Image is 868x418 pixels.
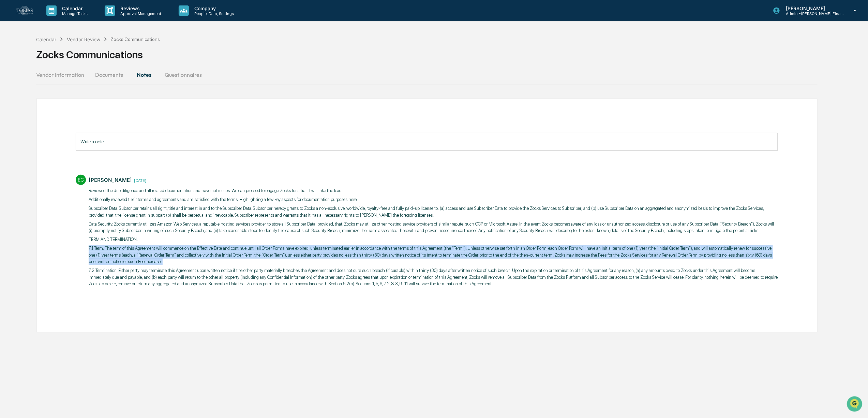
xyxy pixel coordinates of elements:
[846,395,865,414] iframe: Open customer support
[68,116,83,121] span: Pylon
[4,84,47,96] a: 🖐️Preclearance
[14,99,43,106] span: Data Lookup
[189,11,237,16] p: People, Data, Settings
[76,175,86,185] div: EC
[7,53,19,65] img: 1746055101610-c473b297-6a78-478c-a979-82029cc54cd1
[23,53,112,59] div: Start new chat
[14,86,44,93] span: Preclearance
[89,245,778,265] p: 7.1 Term. The term of this Agreement will commence on the Effective Date and continue until all O...
[4,97,46,109] a: 🔎Data Lookup
[36,37,56,42] div: Calendar
[7,87,12,92] div: 🖐️
[89,289,778,296] p: ​
[89,177,132,183] div: [PERSON_NAME]
[36,67,817,83] div: secondary tabs example
[7,100,12,105] div: 🔎
[23,59,86,65] div: We're available if you need us!
[110,37,160,42] div: Zocks Communications
[129,67,159,83] button: Notes
[48,116,83,121] a: Powered byPylon
[67,37,100,42] div: Vendor Review
[116,55,124,63] button: Start new chat
[159,67,207,83] button: Questionnaires
[36,48,817,61] div: Zocks Communications
[49,87,55,92] div: 🗄️
[89,267,778,287] p: 7.2 Termination. Either party may terminate this Agreement upon written notice if the other party...
[89,187,778,194] p: Reviewed the due diligence and all related documentation and have not issues. We can proceed to e...
[780,11,844,16] p: Admin • [PERSON_NAME] Financial Advisors
[115,11,165,16] p: Approval Management
[90,67,129,83] button: Documents
[7,15,124,26] p: How can we help?
[115,5,165,11] p: Reviews
[16,6,33,15] img: logo
[36,67,90,83] button: Vendor Information
[132,177,146,183] time: Monday, June 2, 2025 at 3:55:43 PM EDT
[57,11,91,16] p: Manage Tasks
[780,5,844,11] p: [PERSON_NAME]
[89,236,778,243] p: TERM AND TERMINATION.
[89,196,778,203] p: Additionally reviewed their terms and agreements and am satisfied with the terms. Highlighting a ...
[47,84,87,96] a: 🗄️Attestations
[89,205,778,218] p: Subscriber Data. Subscriber retains all right, title and interest in and to the Subscriber Data. ...
[89,221,778,234] p: Data Security. Zocks currently utilizes Amazon Web Services, a reputable hosting services provide...
[189,5,237,11] p: Company
[56,86,85,93] span: Attestations
[57,5,91,11] p: Calendar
